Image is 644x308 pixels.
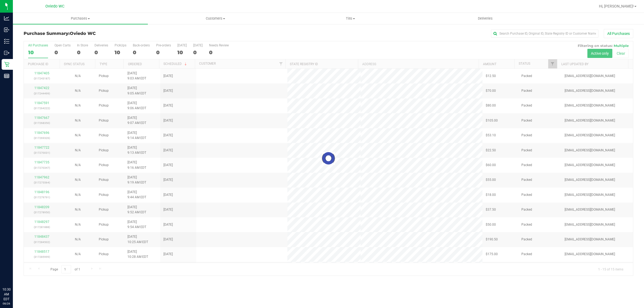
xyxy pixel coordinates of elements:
span: Customers [148,16,283,21]
iframe: Resource center [5,265,21,281]
inline-svg: Inventory [4,39,9,44]
span: Oviedo WC [70,31,96,36]
span: Hi, [PERSON_NAME]! [599,4,634,8]
span: Tills [283,16,418,21]
p: 08/26 [2,302,10,306]
a: Customers [148,13,283,24]
h3: Purchase Summary: [24,31,227,36]
inline-svg: Inbound [4,27,9,32]
a: Tills [283,13,418,24]
inline-svg: Retail [4,62,9,67]
span: Deliveries [471,16,500,21]
inline-svg: Outbound [4,50,9,56]
span: Purchases [13,16,148,21]
inline-svg: Analytics [4,16,9,21]
inline-svg: Reports [4,73,9,79]
button: All Purchases [604,29,633,38]
span: Oviedo WC [45,4,64,9]
input: Search Purchase ID, Original ID, State Registry ID or Customer Name... [491,30,598,38]
iframe: Resource center unread badge [16,264,22,271]
a: Purchases [13,13,148,24]
a: Deliveries [418,13,553,24]
p: 10:30 AM EDT [2,287,10,302]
